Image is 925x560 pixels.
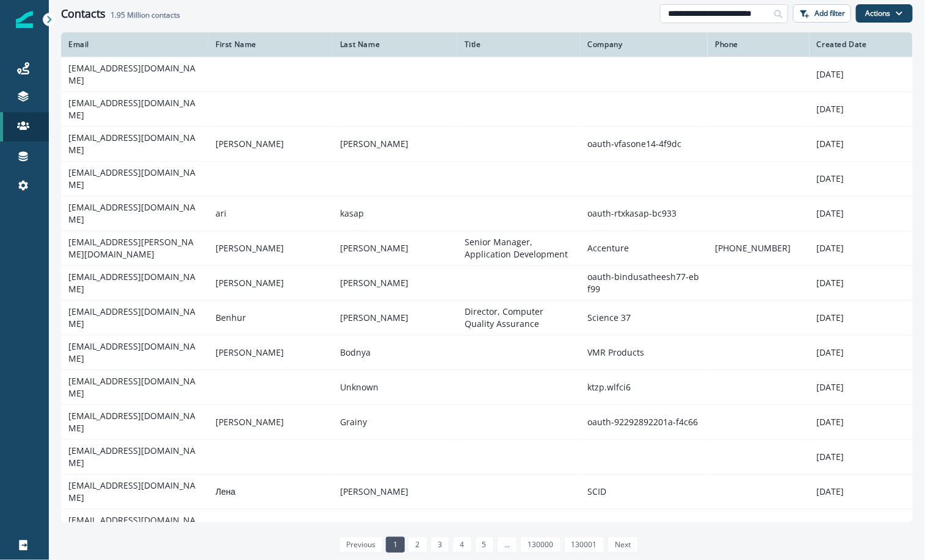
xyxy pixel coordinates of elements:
[608,537,638,553] a: Next page
[61,474,208,509] td: [EMAIL_ADDRESS][DOMAIN_NAME]
[61,196,208,231] td: [EMAIL_ADDRESS][DOMAIN_NAME]
[61,335,913,370] a: [EMAIL_ADDRESS][DOMAIN_NAME][PERSON_NAME]BodnyaVMR Products[DATE]
[580,370,708,404] td: ktzp.wlfci6
[61,196,913,231] a: [EMAIL_ADDRESS][DOMAIN_NAME]arikasapoauth-rtxkasap-bc933[DATE]
[580,404,708,439] td: oauth-92292892201a-f4c66
[817,520,905,533] p: [DATE]
[61,126,208,161] td: [EMAIL_ADDRESS][DOMAIN_NAME]
[817,207,905,220] p: [DATE]
[814,9,846,18] p: Add filter
[465,40,573,49] div: Title
[333,404,457,439] td: Grainy
[817,173,905,185] p: [DATE]
[208,231,333,265] td: [PERSON_NAME]
[61,300,913,335] a: [EMAIL_ADDRESS][DOMAIN_NAME]Benhur[PERSON_NAME]Director, Computer Quality AssuranceScience 37[DATE]
[520,537,560,553] a: Page 130000
[817,346,905,359] p: [DATE]
[61,474,913,509] a: [EMAIL_ADDRESS][DOMAIN_NAME]Лена[PERSON_NAME]SCID[DATE]
[580,126,708,161] td: oauth-vfasone14-4f9dc
[465,306,573,330] p: Director, Computer Quality Assurance
[587,40,700,49] div: Company
[61,92,913,126] a: [EMAIL_ADDRESS][DOMAIN_NAME][DATE]
[580,300,708,335] td: Science 37
[61,126,913,161] a: [EMAIL_ADDRESS][DOMAIN_NAME][PERSON_NAME][PERSON_NAME]oauth-vfasone14-4f9dc[DATE]
[580,509,708,544] td: Klarna
[408,537,427,553] a: Page 2
[61,231,208,265] td: [EMAIL_ADDRESS][PERSON_NAME][DOMAIN_NAME]
[333,335,457,370] td: Bodnya
[61,370,913,404] a: [EMAIL_ADDRESS][DOMAIN_NAME]Unknownktzp.wlfci6[DATE]
[465,236,573,260] p: Senior Manager, Application Development
[61,7,106,21] h1: Contacts
[61,439,208,474] td: [EMAIL_ADDRESS][DOMAIN_NAME]
[386,537,405,553] a: Page 1 is your current page
[817,486,905,498] p: [DATE]
[333,509,457,544] td: Rydback
[208,265,333,300] td: [PERSON_NAME]
[564,537,604,553] a: Page 130001
[856,4,913,23] button: Actions
[817,68,905,81] p: [DATE]
[61,404,208,439] td: [EMAIL_ADDRESS][DOMAIN_NAME]
[580,196,708,231] td: oauth-rtxkasap-bc933
[465,520,573,533] p: Software Engineer
[336,537,639,553] ul: Pagination
[16,11,33,28] img: Inflection
[216,40,325,49] div: First Name
[208,196,333,231] td: ari
[452,537,471,553] a: Page 4
[61,161,913,196] a: [EMAIL_ADDRESS][DOMAIN_NAME][DATE]
[61,335,208,370] td: [EMAIL_ADDRESS][DOMAIN_NAME]
[580,231,708,265] td: Accenture
[580,335,708,370] td: VMR Products
[333,370,457,404] td: Unknown
[61,161,208,196] td: [EMAIL_ADDRESS][DOMAIN_NAME]
[208,474,333,509] td: Лена
[817,242,905,254] p: [DATE]
[340,40,450,49] div: Last Name
[817,103,905,115] p: [DATE]
[68,40,201,49] div: Email
[61,92,208,126] td: [EMAIL_ADDRESS][DOMAIN_NAME]
[208,335,333,370] td: [PERSON_NAME]
[817,277,905,289] p: [DATE]
[333,300,457,335] td: [PERSON_NAME]
[580,265,708,300] td: oauth-bindusatheesh77-ebf99
[817,381,905,393] p: [DATE]
[111,11,180,20] h2: contacts
[497,537,517,553] a: Jump forward
[208,404,333,439] td: [PERSON_NAME]
[61,404,913,439] a: [EMAIL_ADDRESS][DOMAIN_NAME][PERSON_NAME]Grainyoauth-92292892201a-f4c66[DATE]
[817,138,905,150] p: [DATE]
[333,265,457,300] td: [PERSON_NAME]
[61,509,913,544] a: [EMAIL_ADDRESS][DOMAIN_NAME]BirgerRydbackSoftware EngineerKlarna[DATE]
[61,370,208,404] td: [EMAIL_ADDRESS][DOMAIN_NAME]
[715,40,802,49] div: Phone
[333,196,457,231] td: kasap
[111,10,150,20] span: 1.95 Million
[61,265,913,300] a: [EMAIL_ADDRESS][DOMAIN_NAME][PERSON_NAME][PERSON_NAME]oauth-bindusatheesh77-ebf99[DATE]
[817,40,905,49] div: Created Date
[817,451,905,463] p: [DATE]
[333,231,457,265] td: [PERSON_NAME]
[708,231,809,265] td: [PHONE_NUMBER]
[208,126,333,161] td: [PERSON_NAME]
[61,509,208,544] td: [EMAIL_ADDRESS][DOMAIN_NAME]
[817,416,905,428] p: [DATE]
[793,4,851,23] button: Add filter
[208,300,333,335] td: Benhur
[208,509,333,544] td: Birger
[61,231,913,265] a: [EMAIL_ADDRESS][PERSON_NAME][DOMAIN_NAME][PERSON_NAME][PERSON_NAME]Senior Manager, Application De...
[61,439,913,474] a: [EMAIL_ADDRESS][DOMAIN_NAME][DATE]
[61,300,208,335] td: [EMAIL_ADDRESS][DOMAIN_NAME]
[333,126,457,161] td: [PERSON_NAME]
[475,537,494,553] a: Page 5
[817,312,905,324] p: [DATE]
[61,57,913,92] a: [EMAIL_ADDRESS][DOMAIN_NAME][DATE]
[333,474,457,509] td: [PERSON_NAME]
[61,265,208,300] td: [EMAIL_ADDRESS][DOMAIN_NAME]
[430,537,449,553] a: Page 3
[61,57,208,92] td: [EMAIL_ADDRESS][DOMAIN_NAME]
[580,474,708,509] td: SCID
